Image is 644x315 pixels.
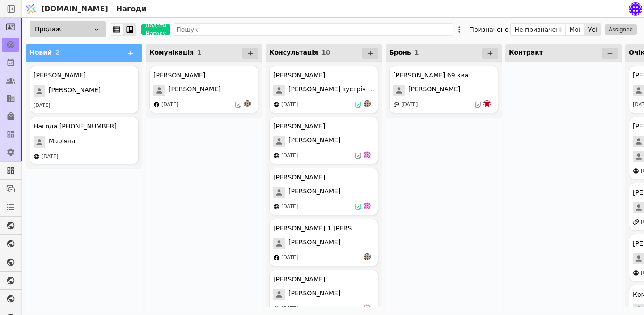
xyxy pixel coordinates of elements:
div: [DATE] [34,102,50,110]
div: [PERSON_NAME][PERSON_NAME][DATE]an [149,66,258,113]
div: [PERSON_NAME][PERSON_NAME] зустріч 13.08[DATE]an [269,66,378,113]
img: 3407c29ab232c44c9c8bc96fbfe5ffcb [629,2,642,16]
a: Додати Нагоду [136,24,170,35]
button: Не призначені [511,23,566,36]
div: [DATE] [42,153,58,161]
div: [PERSON_NAME] [153,71,205,80]
div: Нагода [PHONE_NUMBER] [34,122,117,131]
img: facebook.svg [153,102,160,108]
span: 1 [415,49,419,56]
div: [DATE] [281,203,298,211]
div: Нагода [PHONE_NUMBER]Мар'яна[DATE] [30,117,139,164]
div: [DATE] [161,101,178,109]
div: [PERSON_NAME] 69 квартира[PERSON_NAME][DATE]bo [389,66,498,113]
div: [PERSON_NAME][PERSON_NAME][DATE] [30,66,139,113]
img: de [364,202,371,209]
div: [DATE] [401,101,418,109]
span: Новий [30,49,52,56]
div: [DATE] [281,101,298,109]
span: [PERSON_NAME] [288,238,340,249]
div: Продаж [30,21,106,37]
div: [PERSON_NAME] [273,173,325,182]
img: an [244,100,251,107]
button: Усі [585,23,601,36]
img: online-store.svg [34,153,40,160]
img: Logo [24,0,38,17]
span: [PERSON_NAME] [408,85,460,96]
img: online-store.svg [273,102,280,108]
img: online-store.svg [273,204,280,210]
img: bo [483,100,491,107]
div: [PERSON_NAME] [273,71,325,80]
span: [PERSON_NAME] [288,289,340,300]
span: [PERSON_NAME] [49,85,101,97]
img: people.svg [273,306,280,312]
div: [PERSON_NAME] 1 [PERSON_NAME] [273,224,358,233]
span: [PERSON_NAME] зустріч 13.08 [288,85,374,96]
button: Assignee [605,24,637,35]
div: [PERSON_NAME] 1 [PERSON_NAME][PERSON_NAME][DATE]an [269,219,378,266]
div: [PERSON_NAME] [273,275,325,284]
span: 2 [55,49,60,56]
img: facebook.svg [273,255,280,261]
img: online-store.svg [273,153,280,159]
div: [PERSON_NAME] [273,122,325,131]
span: [PERSON_NAME] [288,187,340,198]
div: [DATE] [281,254,298,262]
span: Контракт [509,49,543,56]
a: [DOMAIN_NAME] [22,0,113,17]
div: [PERSON_NAME][PERSON_NAME][DATE]de [269,117,378,164]
div: [PERSON_NAME] 69 квартира [393,71,478,80]
button: Додати Нагоду [141,24,170,35]
h2: Нагоди [113,4,147,14]
span: [PERSON_NAME] [288,136,340,147]
div: [PERSON_NAME][PERSON_NAME][DATE]de [269,168,378,215]
img: affiliate-program.svg [633,219,639,225]
span: 1 [197,49,202,56]
div: Призначено [469,23,508,36]
img: de [364,151,371,158]
input: Пошук [174,23,453,36]
span: Консультація [269,49,318,56]
div: [PERSON_NAME] [34,71,85,80]
img: online-store.svg [633,168,639,174]
img: affiliate-program.svg [393,102,399,108]
span: Бронь [389,49,411,56]
span: 10 [322,49,330,56]
img: an [364,100,371,107]
div: [DATE] [281,305,298,313]
span: [DOMAIN_NAME] [41,4,108,14]
span: Мар'яна [49,136,76,148]
button: Мої [566,23,585,36]
div: [DATE] [281,152,298,160]
span: Комунікація [149,49,194,56]
span: [PERSON_NAME] [169,85,220,96]
img: online-store.svg [633,270,639,276]
img: an [364,253,371,260]
img: vi [364,304,371,311]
